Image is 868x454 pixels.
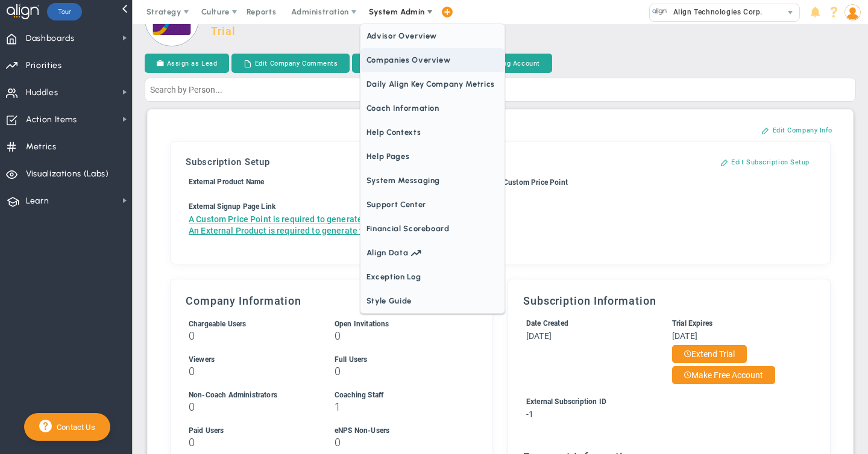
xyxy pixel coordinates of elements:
[523,294,815,307] h3: Subscription Information
[667,4,763,20] span: Align Technologies Corp.
[26,53,62,78] span: Priorities
[360,169,505,193] span: System Messaging
[189,201,497,213] div: External Signup Page Link
[211,25,856,37] h3: Trial
[782,4,799,21] span: select
[844,4,861,20] img: 50249.Person.photo
[360,48,505,72] span: Companies Overview
[708,152,822,172] button: Edit Subscription Setup
[231,54,350,73] button: Edit Company Comments
[189,437,312,448] h3: 0
[335,355,368,364] span: Full Users
[360,265,505,289] span: Exception Log
[145,54,229,73] button: Assign as Lead
[360,217,505,241] span: Financial Scoreboard
[189,426,224,435] span: Paid Users
[26,188,49,214] span: Learn
[360,24,505,48] span: Advisor Overview
[503,178,568,187] span: Custom Price Point
[189,214,482,235] a: A Custom Price Point is required to generate the External Signup Page link.An External Product is...
[189,176,497,188] div: External Product Name
[360,96,505,120] span: Coach Information
[189,391,277,399] span: Non-Coach Administrators
[186,157,815,167] h3: Subscription Setup
[335,401,458,412] h3: 1
[189,319,247,328] label: Includes Users + Open Invitations, excludes Coaching Staff
[52,423,95,432] span: Contact Us
[360,289,505,313] span: Style Guide
[335,426,389,435] span: eNPS Non-Users
[672,345,747,363] button: Extend Trial
[526,396,796,408] div: External Subscription ID
[360,145,505,169] span: Help Pages
[189,330,312,341] h3: 0
[526,409,533,419] span: -1
[749,120,844,140] button: Edit Company Info
[672,318,796,329] div: Trial Expires
[291,7,348,16] span: Administration
[352,54,428,73] button: Send Invoice
[672,366,775,384] button: Make Free Account
[360,241,505,265] a: Align Data
[526,331,552,341] span: [DATE]
[189,401,312,412] h3: 0
[26,107,77,132] span: Action Items
[26,134,57,160] span: Metrics
[369,7,425,16] span: System Admin
[652,4,667,19] img: 10991.Company.photo
[672,331,697,341] span: [DATE]
[526,318,650,329] div: Date Created
[360,120,505,145] span: Help Contexts
[360,72,505,96] span: Daily Align Key Company Metrics
[189,365,312,377] h3: 0
[201,7,230,16] span: Culture
[335,391,383,399] span: Coaching Staff
[335,330,458,341] h3: 0
[360,193,505,217] span: Support Center
[145,78,856,102] input: Search by Person...
[26,161,109,187] span: Visualizations (Labs)
[26,80,58,105] span: Huddles
[335,437,458,448] h3: 0
[26,26,75,51] span: Dashboards
[335,365,458,377] h3: 0
[189,355,215,364] span: Viewers
[186,294,477,307] h3: Company Information
[146,7,181,16] span: Strategy
[189,320,247,328] span: Chargeable Users
[335,320,389,328] span: Open Invitations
